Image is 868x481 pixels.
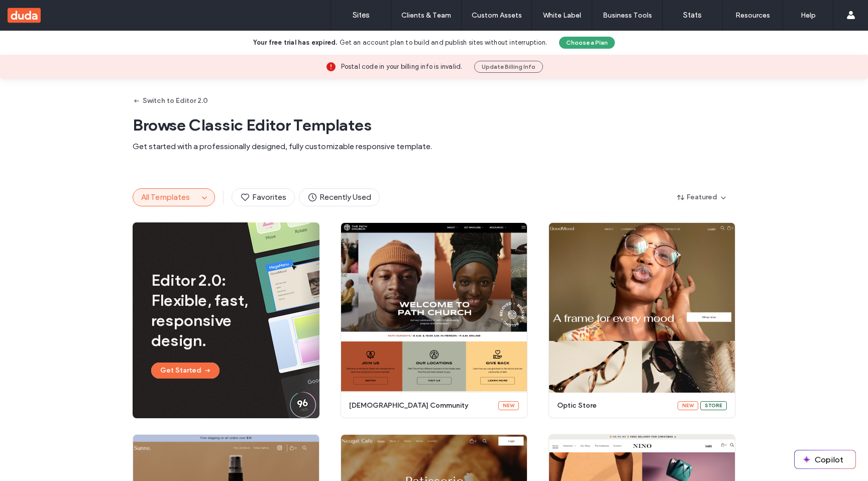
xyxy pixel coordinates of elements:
b: Your free trial has expired. [253,39,338,46]
button: Featured [669,189,735,205]
label: White Label [543,11,581,20]
button: Favorites [232,188,295,206]
span: Editor 2.0: Flexible, fast, responsive design. [151,270,274,350]
button: Choose a Plan [559,37,615,49]
button: Get Started [151,363,220,379]
span: Recently Used [307,192,371,203]
span: Browse Classic Editor Templates [133,115,735,135]
span: All Templates [141,192,190,202]
button: Recently Used [299,188,380,206]
label: Sites [353,11,370,20]
div: Store [700,401,727,410]
label: Resources [735,11,770,20]
label: Help [801,11,816,20]
span: Get started with a professionally designed, fully customizable responsive template. [133,141,735,152]
button: Copilot [795,450,855,468]
span: optic store [557,401,672,411]
div: New [678,401,698,410]
button: All Templates [133,189,198,206]
span: Postal code in your billing info is invalid. [341,62,463,72]
label: Stats [683,11,702,20]
span: Get an account plan to build and publish sites without interruption. [340,39,548,46]
div: New [498,401,519,410]
span: Favorites [240,192,286,203]
label: Business Tools [603,11,652,20]
label: Custom Assets [472,11,522,20]
label: Clients & Team [401,11,451,20]
button: Switch to Editor 2.0 [133,93,208,109]
span: [DEMOGRAPHIC_DATA] community [349,401,492,411]
button: Update Billing Info [474,61,543,73]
